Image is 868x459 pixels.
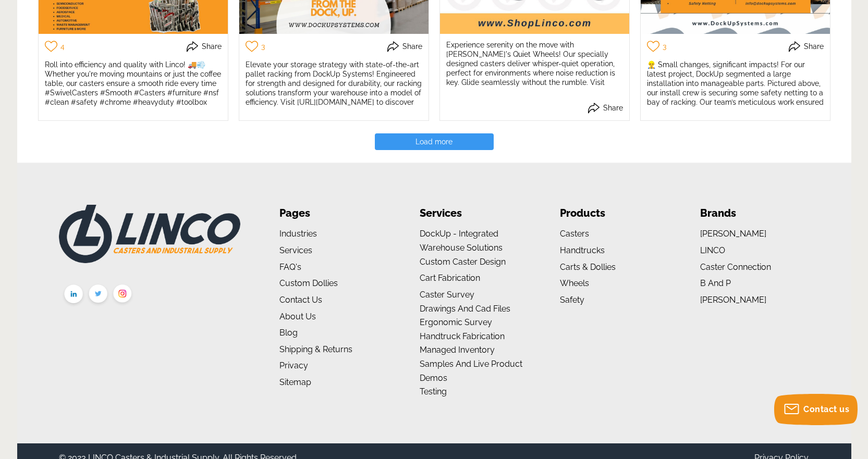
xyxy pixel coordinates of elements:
a: Testing [420,387,447,396]
span: Load more [415,138,453,146]
a: [PERSON_NAME] [700,229,766,239]
a: Casters [560,229,589,239]
div: 👷‍♂️ Small changes, significant impacts! For our latest project, DockUp segmented a large install... [647,60,824,107]
a: Custom Dollies [279,278,338,288]
a: Sitemap [279,377,311,387]
a: Samples and Live Product Demos [420,359,522,383]
a: Roll into efficiency and quality with Linco! 🚚💨 Whether you're moving mountains or just the coffe... [45,100,222,108]
button: Contact us [774,394,858,425]
a: Elevate your storage strategy with state-of-the-art pallet racking from DockUp Systems! Engineere... [246,100,422,108]
a: Services [279,245,312,255]
a: Industries [279,229,317,239]
a: 4 [45,40,71,54]
a: B and P [700,278,731,288]
a: 3 [647,40,673,54]
div: 3 [261,43,265,50]
a: Experience serenity on the move with [PERSON_NAME]'s Quiet Wheels! Our specially designed casters... [446,80,623,89]
img: LINCO CASTERS & INDUSTRIAL SUPPLY [59,205,240,263]
a: Wheels [560,278,589,288]
li: Products [560,205,669,222]
img: twitter.png [86,282,111,308]
a: Blog [279,328,298,338]
a: [PERSON_NAME] [700,295,766,305]
a: Caster Connection [700,262,771,272]
li: Services [420,205,529,222]
div: 4 [60,43,65,50]
span: Share [202,43,222,50]
div: Roll into efficiency and quality with Linco! 🚚💨 Whether you're moving mountains or just the coffe... [45,60,222,107]
a: Handtruck Fabrication [420,331,505,341]
div: Elevate your storage strategy with state-of-the-art pallet racking from DockUp Systems! Engineere... [246,60,422,107]
span: Share [402,43,422,50]
a: Carts & Dollies [560,262,616,272]
a: Managed Inventory [420,345,495,355]
a: Ergonomic Survey [420,317,492,327]
a: Shipping & Returns [279,344,352,354]
a: DockUp - Integrated Warehouse Solutions [420,229,503,253]
button: Load more posts [375,133,494,150]
li: Pages [279,205,388,222]
img: instagram.png [111,282,135,308]
a: FAQ's [279,262,301,272]
a: Contact Us [279,295,322,305]
img: linkedin.png [62,282,86,308]
span: Contact us [803,404,849,414]
span: Share [603,104,623,111]
li: Brands [700,205,809,222]
a: About us [279,312,316,321]
a: Cart Fabrication [420,273,480,283]
a: Privacy [279,361,308,370]
span: Share [804,43,824,50]
a: 3 [246,40,271,54]
a: Handtrucks [560,245,605,255]
a: 👷‍♂️ Small changes, significant impacts! For our latest project, DockUp segmented a large install... [647,100,824,108]
a: Drawings and Cad Files [420,304,510,314]
div: 3 [663,43,666,50]
div: Experience serenity on the move with [PERSON_NAME]'s Quiet Wheels! Our specially designed casters... [446,40,623,87]
a: Custom Caster Design [420,257,506,267]
a: Safety [560,295,584,305]
a: Caster Survey [420,290,474,300]
a: LINCO [700,245,725,255]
